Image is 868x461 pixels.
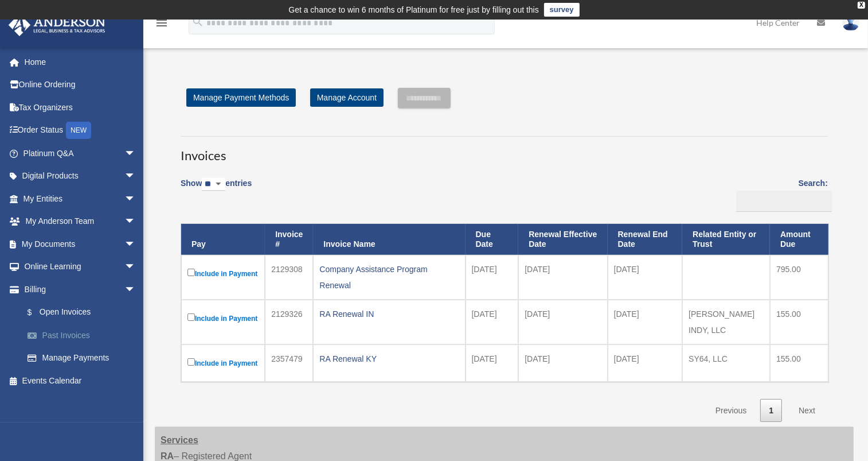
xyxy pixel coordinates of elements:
a: My Documentsarrow_drop_down [8,233,153,255]
th: Invoice Name: activate to sort column ascending [313,224,465,255]
td: [DATE] [608,255,683,300]
a: Events Calendar [8,369,153,392]
img: User Pic [842,14,859,31]
td: 155.00 [770,300,828,344]
th: Pay: activate to sort column descending [181,224,265,255]
input: Include in Payment [187,313,195,321]
td: [DATE] [466,300,519,344]
span: arrow_drop_down [124,210,147,234]
div: RA Renewal KY [319,351,459,367]
div: close [858,2,865,9]
th: Invoice #: activate to sort column ascending [265,224,313,255]
img: Anderson Advisors Platinum Portal [5,14,109,36]
label: Show entries [181,176,252,203]
td: [DATE] [518,344,607,382]
th: Renewal End Date: activate to sort column ascending [608,224,683,255]
a: Manage Payment Methods [186,88,296,107]
td: 2357479 [265,344,313,382]
a: Billingarrow_drop_down [8,278,153,301]
i: search [191,16,204,28]
td: 2129308 [265,255,313,300]
div: Get a chance to win 6 months of Platinum for free just by filling out this [288,3,539,17]
span: arrow_drop_down [124,278,147,301]
label: Include in Payment [187,356,259,370]
a: Past Invoices [16,324,153,347]
th: Renewal Effective Date: activate to sort column ascending [518,224,607,255]
td: [DATE] [608,300,683,344]
span: $ [34,305,40,320]
a: menu [155,20,169,30]
td: SY64, LLC [682,344,770,382]
a: Manage Payments [16,347,153,370]
label: Include in Payment [187,266,259,281]
div: RA Renewal IN [319,306,459,322]
label: Search: [732,176,828,212]
span: arrow_drop_down [124,233,147,256]
span: arrow_drop_down [124,142,147,165]
a: My Anderson Teamarrow_drop_down [8,210,153,233]
a: Next [790,399,824,423]
a: Digital Productsarrow_drop_down [8,165,153,188]
span: arrow_drop_down [124,165,147,188]
span: arrow_drop_down [124,255,147,279]
a: Manage Account [310,88,384,107]
i: menu [155,16,169,30]
div: NEW [66,122,91,139]
td: 155.00 [770,344,828,382]
a: 1 [760,399,782,423]
input: Search: [736,191,832,212]
th: Amount Due: activate to sort column ascending [770,224,828,255]
strong: Services [161,435,198,445]
input: Include in Payment [187,358,195,366]
a: $Open Invoices [16,301,147,324]
td: [DATE] [518,255,607,300]
span: arrow_drop_down [124,187,147,211]
label: Include in Payment [187,311,259,326]
div: Company Assistance Program Renewal [319,261,459,293]
a: My Entitiesarrow_drop_down [8,187,153,210]
input: Include in Payment [187,269,195,276]
a: Previous [707,399,755,423]
a: Platinum Q&Aarrow_drop_down [8,142,153,165]
td: [DATE] [518,300,607,344]
a: Online Learningarrow_drop_down [8,255,153,278]
td: [DATE] [466,344,519,382]
select: Showentries [202,178,225,191]
td: [DATE] [608,344,683,382]
a: Tax Organizers [8,96,153,119]
td: [DATE] [466,255,519,300]
td: 2129326 [265,300,313,344]
td: [PERSON_NAME] INDY, LLC [682,300,770,344]
h3: Invoices [181,136,828,165]
strong: RA [161,451,174,461]
a: Order StatusNEW [8,119,153,142]
th: Due Date: activate to sort column ascending [466,224,519,255]
th: Related Entity or Trust: activate to sort column ascending [682,224,770,255]
a: Home [8,51,153,73]
td: 795.00 [770,255,828,300]
a: survey [544,3,580,17]
a: Online Ordering [8,73,153,96]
